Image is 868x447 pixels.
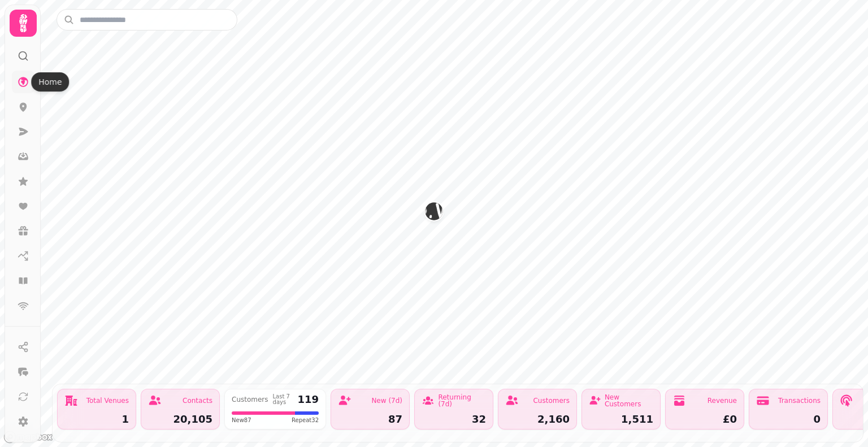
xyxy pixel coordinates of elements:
span: Repeat 32 [292,416,319,424]
div: 1 [64,414,129,424]
div: Revenue [708,397,737,404]
div: Returning (7d) [438,394,486,407]
div: New (7d) [371,397,402,404]
div: Home [31,72,69,92]
div: 20,105 [148,414,212,424]
div: 0 [756,414,821,424]
div: 1,511 [589,414,653,424]
span: New 87 [232,416,251,424]
div: Contacts [183,397,212,404]
div: Transactions [778,397,821,404]
div: 87 [338,414,402,424]
div: Customers [232,396,268,403]
div: 119 [297,394,319,405]
div: Map marker [425,202,443,224]
a: Mapbox logo [3,431,53,444]
div: 32 [422,414,486,424]
div: New Customers [605,394,653,407]
div: Last 7 days [273,394,293,405]
div: 2,160 [505,414,570,424]
div: Total Venues [86,397,129,404]
div: Customers [533,397,570,404]
div: £0 [672,414,737,424]
button: Vino.Vita [425,202,443,220]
